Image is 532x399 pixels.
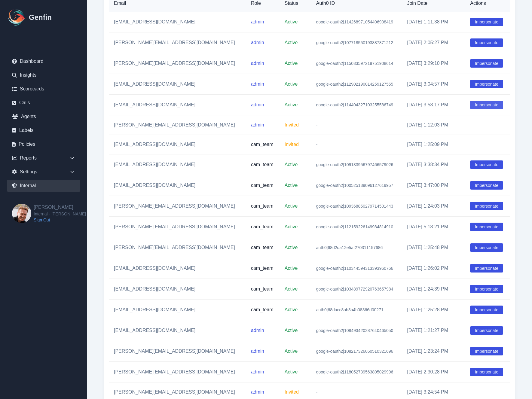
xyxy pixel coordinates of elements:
[470,368,503,376] button: Impersonate
[7,152,80,164] div: Reports
[109,74,246,95] td: [EMAIL_ADDRESS][DOMAIN_NAME]
[251,122,264,127] span: admin
[470,347,503,355] button: Impersonate
[109,154,246,175] td: [EMAIL_ADDRESS][DOMAIN_NAME]
[251,307,274,312] span: cam_team
[251,224,274,229] span: cam_team
[402,12,465,32] td: [DATE] 1:11:38 PM
[402,300,465,320] td: [DATE] 1:25:28 PM
[470,80,503,88] button: Impersonate
[316,287,393,291] span: google-oauth2|103489772920763657984
[316,224,393,229] span: google-oauth2|112159226149984814910
[470,18,503,26] button: Impersonate
[285,286,298,291] span: Active
[109,115,246,135] td: [PERSON_NAME][EMAIL_ADDRESS][DOMAIN_NAME]
[470,202,503,210] button: Impersonate
[7,97,80,109] a: Calls
[402,196,465,217] td: [DATE] 1:24:03 PM
[7,111,80,123] a: Agents
[29,13,52,22] h1: Genfin
[7,8,26,27] img: Logo
[316,328,393,333] span: google-oauth2|108493420287640465050
[402,320,465,341] td: [DATE] 1:21:27 PM
[7,166,80,178] div: Settings
[7,83,80,95] a: Scorecards
[285,349,298,354] span: Active
[251,328,264,333] span: admin
[285,307,298,312] span: Active
[470,160,503,169] button: Impersonate
[251,203,274,209] span: cam_team
[316,123,318,127] span: -
[402,258,465,279] td: [DATE] 1:26:02 PM
[251,286,274,291] span: cam_team
[470,306,503,314] button: Impersonate
[285,369,298,374] span: Active
[251,349,264,354] span: admin
[402,115,465,135] td: [DATE] 1:12:03 PM
[316,40,393,45] span: google-oauth2|107718550193887871212
[470,285,503,293] button: Impersonate
[109,362,246,382] td: [PERSON_NAME][EMAIL_ADDRESS][DOMAIN_NAME]
[34,217,86,223] a: Sign Out
[285,81,298,87] span: Active
[109,341,246,362] td: [PERSON_NAME][EMAIL_ADDRESS][DOMAIN_NAME]
[109,217,246,237] td: [PERSON_NAME][EMAIL_ADDRESS][DOMAIN_NAME]
[470,101,503,109] button: Impersonate
[285,122,299,127] span: Invited
[7,138,80,150] a: Policies
[251,183,274,188] span: cam_team
[285,142,299,147] span: Invited
[470,243,503,252] button: Impersonate
[109,320,246,341] td: [EMAIL_ADDRESS][DOMAIN_NAME]
[251,389,264,394] span: admin
[316,142,318,147] span: -
[251,81,264,87] span: admin
[316,162,393,167] span: google-oauth2|109133956797466579026
[402,279,465,300] td: [DATE] 1:24:39 PM
[316,204,393,209] span: google-oauth2|109368850279714501443
[402,362,465,382] td: [DATE] 2:30:28 PM
[316,20,393,24] span: google-oauth2|114268971054406908419
[34,204,86,211] h2: [PERSON_NAME]
[402,74,465,95] td: [DATE] 3:04:57 PM
[470,59,503,68] button: Impersonate
[402,217,465,237] td: [DATE] 5:18:21 PM
[470,264,503,273] button: Impersonate
[470,223,503,231] button: Impersonate
[316,245,383,250] span: auth0|68d2da12e5af270311157686
[109,300,246,320] td: [EMAIL_ADDRESS][DOMAIN_NAME]
[316,349,393,354] span: google-oauth2|108217326050510321696
[285,183,298,188] span: Active
[109,135,246,154] td: [EMAIL_ADDRESS][DOMAIN_NAME]
[402,175,465,196] td: [DATE] 3:47:00 PM
[402,135,465,154] td: [DATE] 1:25:09 PM
[285,389,299,394] span: Invited
[285,224,298,229] span: Active
[402,237,465,258] td: [DATE] 1:25:48 PM
[251,40,264,45] span: admin
[109,258,246,279] td: [EMAIL_ADDRESS][DOMAIN_NAME]
[402,53,465,74] td: [DATE] 3:29:10 PM
[7,69,80,81] a: Insights
[402,32,465,53] td: [DATE] 2:05:27 PM
[251,61,264,66] span: admin
[251,19,264,24] span: admin
[251,369,264,374] span: admin
[7,124,80,136] a: Labels
[470,181,503,190] button: Impersonate
[251,162,274,167] span: cam_team
[251,266,274,271] span: cam_team
[316,61,393,66] span: google-oauth2|115033597219751908614
[316,390,318,394] span: -
[285,40,298,45] span: Active
[316,82,393,87] span: google-oauth2|112902190014259127555
[285,328,298,333] span: Active
[402,341,465,362] td: [DATE] 1:23:24 PM
[109,32,246,53] td: [PERSON_NAME][EMAIL_ADDRESS][DOMAIN_NAME]
[316,307,384,312] span: auth0|68dacc8ab3a4b08366d00271
[285,19,298,24] span: Active
[109,237,246,258] td: [PERSON_NAME][EMAIL_ADDRESS][DOMAIN_NAME]
[402,95,465,115] td: [DATE] 3:58:17 PM
[34,211,86,217] span: Internal - [PERSON_NAME]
